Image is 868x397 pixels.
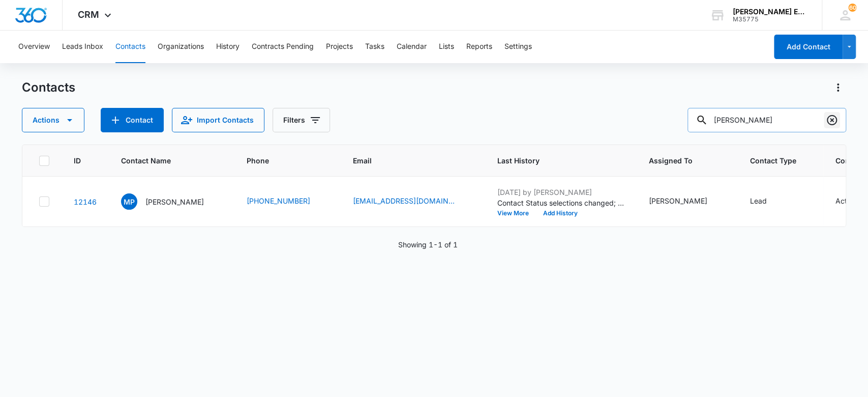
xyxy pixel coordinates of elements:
button: Actions [22,108,84,132]
div: Assigned To - Alysha Aratari - Select to Edit Field [649,195,726,208]
a: [EMAIL_ADDRESS][DOMAIN_NAME] [353,195,455,206]
div: account name [733,8,807,16]
span: ID [74,155,82,166]
button: Lists [439,31,454,63]
button: View More [497,210,536,216]
span: Contact Type [750,155,796,166]
button: Overview [18,31,50,63]
a: Navigate to contact details page for Milena Phan [74,197,97,206]
span: Assigned To [649,155,711,166]
p: [PERSON_NAME] [145,196,204,207]
button: Contracts Pending [252,31,314,63]
span: 60 [848,4,856,12]
div: Phone - 9413002137 - Select to Edit Field [247,195,328,208]
button: Calendar [397,31,427,63]
button: Filters [273,108,330,132]
button: Add Contact [101,108,164,132]
span: Email [353,155,458,166]
div: Email - askforhomes@gmail.com - Select to Edit Field [353,195,473,208]
button: Clear [824,112,840,128]
button: Contacts [115,31,145,63]
button: Leads Inbox [62,31,103,63]
button: Settings [504,31,532,63]
button: Organizations [158,31,204,63]
button: Reports [466,31,492,63]
button: Add Contact [774,35,843,59]
p: Showing 1-1 of 1 [398,239,458,250]
div: notifications count [848,4,856,12]
div: [PERSON_NAME] [649,195,707,206]
p: Contact Status selections changed; Prospecting was removed and Actively Contacting was added. [497,197,624,208]
div: Lead [750,195,767,206]
button: Import Contacts [172,108,264,132]
span: CRM [78,9,99,20]
span: MP [121,193,137,210]
p: [DATE] by [PERSON_NAME] [497,187,624,197]
span: Contact Name [121,155,207,166]
button: Actions [830,79,846,96]
div: Contact Type - Lead - Select to Edit Field [750,195,785,208]
a: [PHONE_NUMBER] [247,195,310,206]
button: History [216,31,240,63]
button: Tasks [365,31,384,63]
input: Search Contacts [687,108,846,132]
div: Contact Name - Milena Phan - Select to Edit Field [121,193,222,210]
div: account id [733,16,807,23]
button: Add History [536,210,585,216]
span: Last History [497,155,610,166]
span: Phone [247,155,314,166]
h1: Contacts [22,80,75,95]
button: Projects [326,31,353,63]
